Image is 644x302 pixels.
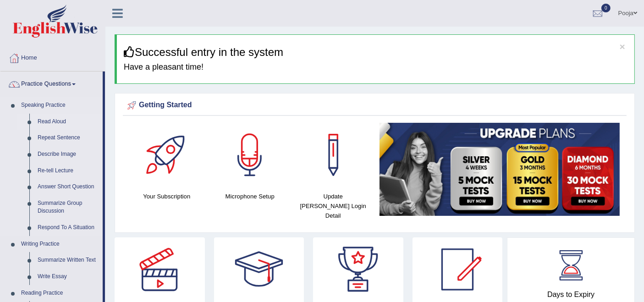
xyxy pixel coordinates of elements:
button: × [620,42,625,51]
a: Re-tell Lecture [33,163,103,179]
a: Summarize Written Text [33,252,103,269]
h4: Your Subscription [130,192,204,201]
h4: Update [PERSON_NAME] Login Detail [296,192,370,220]
h4: Microphone Setup [213,192,287,201]
a: Speaking Practice [17,97,103,114]
a: Summarize Group Discussion [33,195,103,220]
div: Getting Started [125,99,624,112]
a: Writing Practice [17,236,103,253]
a: Answer Short Question [33,179,103,195]
h4: Days to Expiry [517,291,624,299]
a: Describe Image [33,146,103,163]
a: Reading Practice [17,285,103,302]
h4: Have a pleasant time! [124,63,627,72]
a: Home [0,45,105,68]
a: Read Aloud [33,114,103,130]
span: 0 [601,4,611,12]
a: Respond To A Situation [33,220,103,236]
a: Practice Questions [0,71,103,94]
h3: Successful entry in the system [124,46,627,58]
a: Write Essay [33,269,103,285]
a: Repeat Sentence [33,130,103,146]
img: small5.jpg [380,123,620,216]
